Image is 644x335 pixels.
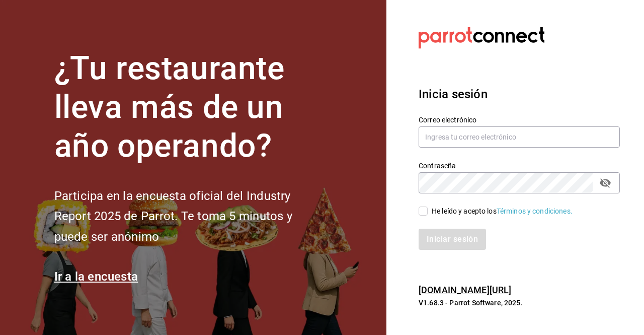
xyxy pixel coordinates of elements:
div: He leído y acepto los [432,206,573,217]
h3: Inicia sesión [419,85,620,103]
input: Ingresa tu correo electrónico [419,126,620,148]
a: [DOMAIN_NAME][URL] [419,285,511,295]
h2: Participa en la encuesta oficial del Industry Report 2025 de Parrot. Te toma 5 minutos y puede se... [54,186,326,247]
h1: ¿Tu restaurante lleva más de un año operando? [54,49,326,165]
p: V1.68.3 - Parrot Software, 2025. [419,298,620,308]
label: Correo electrónico [419,116,620,123]
a: Términos y condiciones. [497,207,573,215]
label: Contraseña [419,162,620,169]
button: passwordField [597,174,614,191]
a: Ir a la encuesta [54,270,138,284]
